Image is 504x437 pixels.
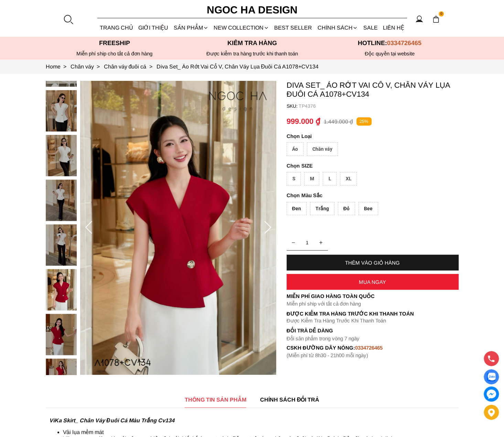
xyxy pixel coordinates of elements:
[287,103,299,109] h6: SKU:
[46,180,77,221] img: Diva Set_ Áo Rớt Vai Cổ V, Chân Váy Lụa Đuôi Cá A1078+CV134_mini_10
[71,64,104,70] a: Link to Chân váy
[484,369,499,384] a: Display image
[97,19,136,37] a: TRANG CHỦ
[307,142,338,156] div: Chân váy
[387,40,421,46] span: 0334726465
[287,172,301,185] div: S
[46,40,183,47] p: Freeship
[287,328,459,333] h6: Đổi trả dễ dàng
[287,352,368,358] font: (Miễn phí từ 8h30 - 21h00 mỗi ngày)
[324,118,353,125] p: 1.449.000 ₫
[136,19,171,37] a: GIỚI THIỆU
[272,19,315,37] a: BEST SELLER
[287,163,459,169] p: SIZE
[46,51,183,57] div: Miễn phí ship cho tất cả đơn hàng
[49,417,174,423] strong: ViKa Skirt_ Chân Váy Đuôi Cá Màu Trắng Cv134
[185,395,246,404] span: THÔNG TIN SẢN PHẨM
[484,386,499,402] a: messenger
[171,19,211,37] div: SẢN PHẨM
[287,345,355,351] font: cskh đường dây nóng:
[323,172,336,185] div: L
[146,64,155,70] span: >
[287,133,439,139] p: Loại
[287,301,361,307] font: Miễn phí ship với tất cả đơn hàng
[104,64,157,70] a: Link to Chân váy đuôi cá
[321,51,459,57] h6: Độc quyền tại website
[46,224,77,266] img: Diva Set_ Áo Rớt Vai Cổ V, Chân Váy Lụa Đuôi Cá A1078+CV134_mini_11
[260,395,320,404] span: CHÍNH SÁCH ĐỔI TRẢ
[287,202,307,215] div: Đen
[355,345,382,351] font: 0334726465
[211,19,271,37] a: NEW COLLECTION
[61,64,69,70] span: >
[380,19,407,37] a: LIÊN HỆ
[287,311,459,317] p: Được Kiểm Tra Hàng Trước Khi Thanh Toán
[432,15,440,23] img: img-CART-ICON-ksit0nf1
[287,142,303,156] div: Áo
[46,90,77,131] img: Diva Set_ Áo Rớt Vai Cổ V, Chân Váy Lụa Đuôi Cá A1078+CV134_mini_8
[287,293,375,299] font: Miễn phí giao hàng toàn quốc
[46,135,77,176] img: Diva Set_ Áo Rớt Vai Cổ V, Chân Váy Lụa Đuôi Cá A1078+CV134_mini_9
[287,117,320,126] p: 999.000 ₫
[63,429,455,435] li: Vải lụa mềm mát
[183,51,321,57] p: Được kiểm tra hàng trước khi thanh toán
[299,103,459,109] p: TP4376
[287,318,459,324] p: Được Kiểm Tra Hàng Trước Khi Thanh Toán
[439,11,444,17] span: 0
[46,314,77,355] img: Diva Set_ Áo Rớt Vai Cổ V, Chân Váy Lụa Đuôi Cá A1078+CV134_mini_13
[227,40,277,46] font: Kiểm tra hàng
[321,40,459,47] p: Hotline:
[46,269,77,310] img: Diva Set_ Áo Rớt Vai Cổ V, Chân Váy Lụa Đuôi Cá A1078+CV134_mini_12
[340,172,357,185] div: XL
[358,202,378,215] div: Bee
[361,19,380,37] a: SALE
[487,373,495,381] img: Display image
[287,192,439,199] p: Màu Sắc
[356,117,372,126] p: 25%
[94,64,103,70] span: >
[287,335,360,341] font: Đổi sản phẩm trong vòng 7 ngày
[46,359,77,400] img: Diva Set_ Áo Rớt Vai Cổ V, Chân Váy Lụa Đuôi Cá A1078+CV134_mini_14
[287,236,328,249] input: Quantity input
[80,81,276,375] img: Diva Set_ Áo Rớt Vai Cổ V, Chân Váy Lụa Đuôi Cá A1078+CV134_12
[304,172,319,185] div: M
[46,64,71,70] a: Link to Home
[287,81,459,99] p: Diva Set_ Áo Rớt Vai Cổ V, Chân Váy Lụa Đuôi Cá A1078+CV134
[156,64,319,70] a: Link to Diva Set_ Áo Rớt Vai Cổ V, Chân Váy Lụa Đuôi Cá A1078+CV134
[201,2,304,18] a: Ngoc Ha Design
[287,260,459,266] div: THÊM VÀO GIỎ HÀNG
[315,19,361,37] div: Chính sách
[287,279,459,285] div: MUA NGAY
[310,202,334,215] div: Trắng
[338,202,355,215] div: Đỏ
